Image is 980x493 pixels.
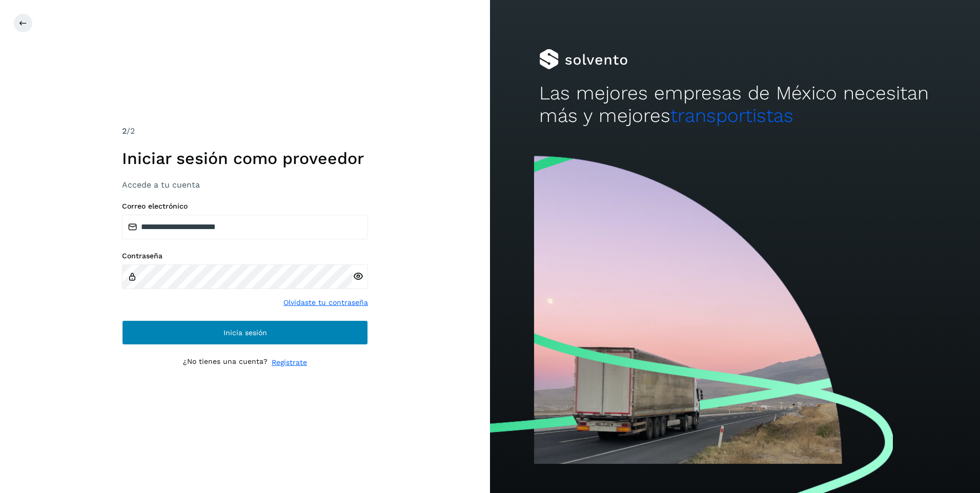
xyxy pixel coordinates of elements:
button: Inicia sesión [122,320,368,345]
p: ¿No tienes una cuenta? [183,357,268,368]
h3: Accede a tu cuenta [122,180,368,190]
a: Olvidaste tu contraseña [283,297,368,308]
span: 2 [122,126,127,136]
label: Correo electrónico [122,202,368,211]
span: transportistas [670,105,793,127]
a: Regístrate [272,357,307,368]
div: /2 [122,125,368,137]
span: Inicia sesión [223,329,267,336]
h1: Iniciar sesión como proveedor [122,149,368,168]
label: Contraseña [122,252,368,260]
h2: Las mejores empresas de México necesitan más y mejores [539,82,931,128]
